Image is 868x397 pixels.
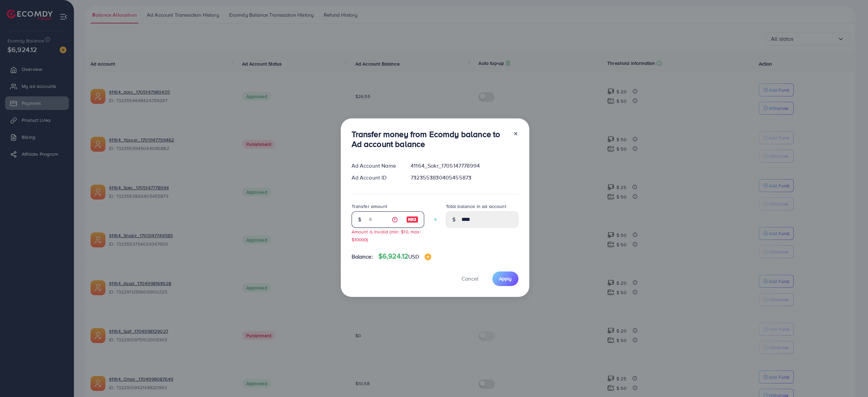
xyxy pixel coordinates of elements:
iframe: Chat [839,366,863,392]
img: image [406,215,418,224]
small: Amount is invalid (min: $10, max: $10000) [352,228,421,243]
img: image [425,253,431,260]
h3: Transfer money from Ecomdy balance to Ad account balance [352,129,508,149]
label: Transfer amount [352,203,387,210]
span: Cancel [461,275,478,282]
span: Balance: [352,253,373,261]
span: Apply [499,275,512,282]
div: 7323553830405455873 [405,174,524,182]
span: USD [408,253,419,260]
div: Ad Account Name [346,162,406,170]
label: Total balance in ad account [446,203,506,210]
button: Cancel [453,271,487,286]
button: Apply [492,271,518,286]
div: Ad Account ID [346,174,406,182]
div: 41164_Sakr_1705147778994 [405,162,524,170]
h4: $6,924.12 [378,252,431,261]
